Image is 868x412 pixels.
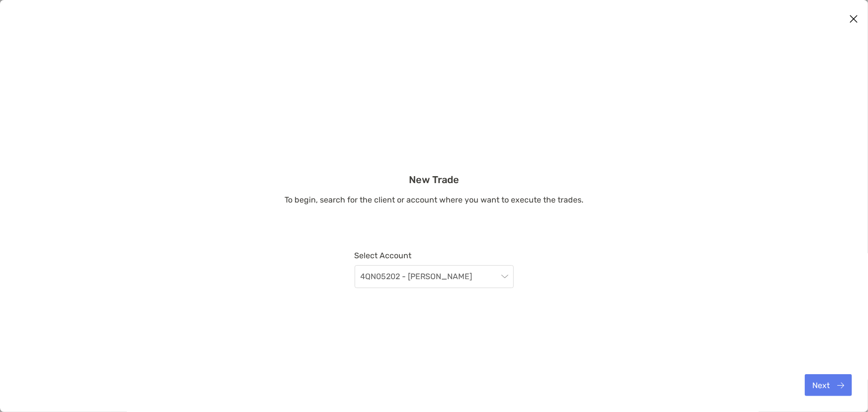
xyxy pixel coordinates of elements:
span: 4QN05202 - Vamshi Bonala [361,266,508,288]
h3: New Trade [285,174,583,186]
button: Next [805,374,852,396]
p: To begin, search for the client or account where you want to execute the trades. [285,194,583,206]
button: Close modal [846,12,861,27]
label: Select Account [355,251,514,260]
